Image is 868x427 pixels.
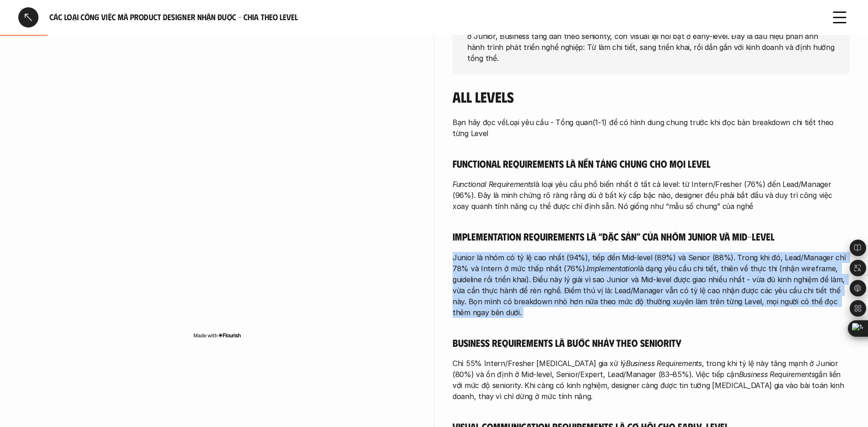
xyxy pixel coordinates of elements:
iframe: Interactive or visual content [18,55,415,330]
h5: Business Requirements là bước nhảy theo seniority [453,336,850,349]
em: Implementation [587,264,638,273]
p: là loại yêu cầu phổ biến nhất ở tất cả level: từ Intern/Fresher (76%) đến Lead/Manager (96%). Đây... [453,179,850,212]
h4: All levels [453,88,850,105]
h6: Các loại công việc mà Product Designer nhận được - Chia theo Level [49,12,819,22]
p: Chỉ 55% Intern/Fresher [MEDICAL_DATA] gia xử lý , trong khi tỷ lệ này tăng mạnh ở Junior (80%) và... [453,358,850,402]
p: Bạn hãy đọc về (1-1) để có hình dung chung trước khi đọc bản breakdown chi tiết theo từng Level [453,117,850,139]
h5: Implementation Requirements là “đặc sản” của nhóm Junior và Mid-level [453,230,850,243]
img: Made with Flourish [193,332,241,339]
p: Khảo sát theo level cho thấy: là nền tảng xuyên suốt ở mọi cấp độ, tập trung nhiều ở Junior, Busi... [467,19,835,63]
em: Business Requirements [626,359,702,368]
p: Junior là nhóm có tỷ lệ cao nhất (94%), tiếp đến Mid-level (89%) và Senior (88%). Trong khi đó, L... [453,252,850,318]
h5: Functional Requirements là nền tảng chung cho mọi level [453,157,850,170]
a: Loại yêu cầu - Tổng quan [506,118,593,127]
em: Business Requirements [739,370,815,379]
em: Functional Requirements [453,180,534,189]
